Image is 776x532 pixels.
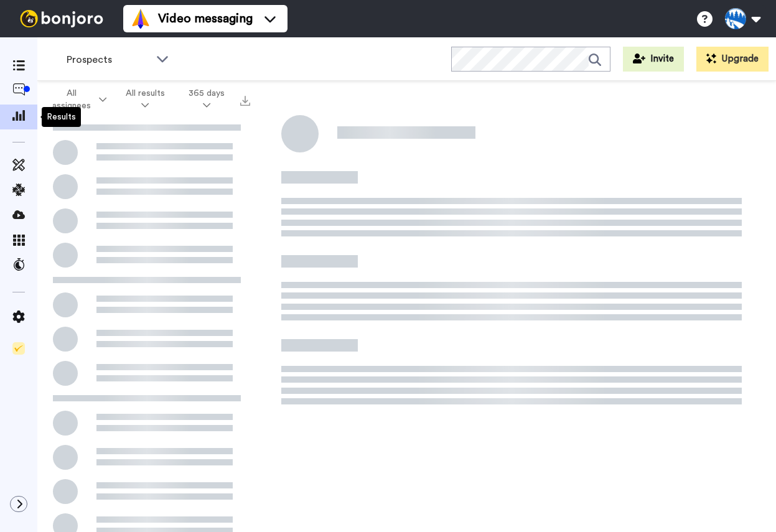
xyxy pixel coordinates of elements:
button: All results [114,82,177,117]
div: Results [42,107,81,127]
span: Video messaging [158,10,253,27]
button: Upgrade [696,47,769,72]
img: vm-color.svg [131,9,151,29]
span: All assignees [47,87,96,112]
img: export.svg [240,96,250,106]
img: bj-logo-header-white.svg [15,10,108,27]
button: 365 days [177,82,236,117]
button: Invite [623,47,684,72]
button: Export all results that match these filters now. [236,90,254,109]
img: Checklist.svg [12,342,25,355]
span: Prospects [67,52,150,67]
button: All assignees [40,82,114,117]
